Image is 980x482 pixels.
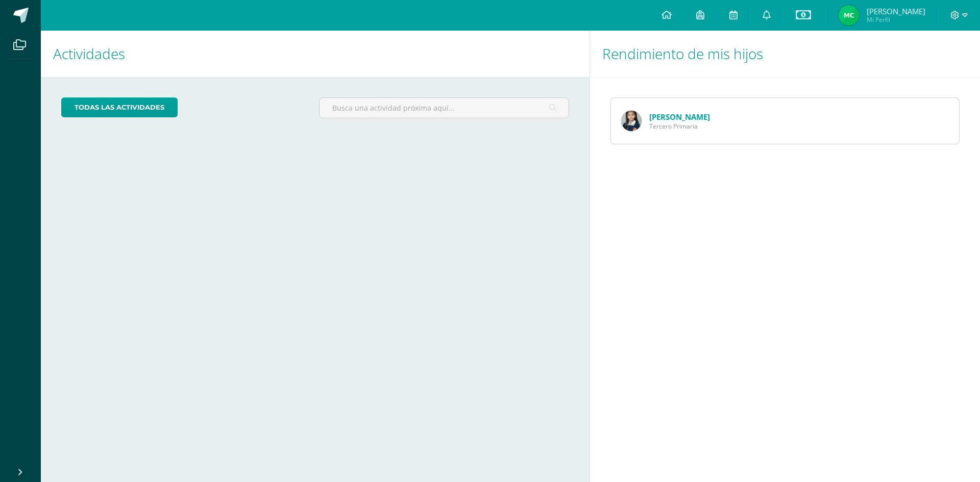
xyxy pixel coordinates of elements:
span: Tercero Primaria [649,122,710,131]
h1: Rendimiento de mis hijos [602,31,968,77]
h1: Actividades [53,31,577,77]
span: Mi Perfil [867,15,925,24]
span: [PERSON_NAME] [867,6,925,16]
input: Busca una actividad próxima aquí... [320,98,568,118]
a: [PERSON_NAME] [649,112,710,122]
img: aa4aa3bad9e61abd98bf22980aebc8e2.png [621,111,642,131]
a: todas las Actividades [61,97,178,117]
img: 5bc08a5401c44daa4ac94a3d4be53cbc.png [839,5,859,26]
